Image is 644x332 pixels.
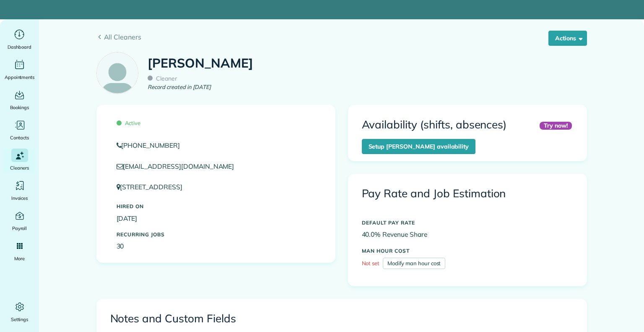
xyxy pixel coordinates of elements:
p: 40.0% Revenue Share [362,230,573,239]
a: Invoices [3,179,36,202]
span: All Cleaners [104,32,587,42]
a: All Cleaners [96,32,587,42]
a: Settings [3,300,36,324]
h5: DEFAULT PAY RATE [362,220,573,225]
span: Contacts [10,133,29,142]
a: [STREET_ADDRESS] [117,183,190,191]
a: Modify man hour cost [383,258,445,269]
p: 30 [117,241,315,251]
span: Appointments [5,73,35,81]
h3: Availability (shifts, absences) [362,119,507,131]
span: Payroll [12,224,27,233]
h5: Recurring Jobs [117,232,315,237]
a: Payroll [3,209,36,233]
a: Setup [PERSON_NAME] availability [362,139,476,154]
h3: Pay Rate and Job Estimation [362,188,573,200]
a: Appointments [3,58,36,81]
span: Cleaners [10,164,29,172]
a: Dashboard [3,28,36,51]
span: Not set [362,260,380,267]
a: Contacts [3,118,36,142]
h5: Hired On [117,204,315,209]
div: Try now! [540,122,572,130]
span: Cleaner [148,75,177,82]
span: Active [117,120,141,126]
h1: [PERSON_NAME] [148,56,253,70]
h5: MAN HOUR COST [362,248,573,254]
a: [PHONE_NUMBER] [117,141,315,150]
span: Settings [11,315,29,324]
h3: Notes and Custom Fields [110,313,573,325]
a: Cleaners [3,149,36,172]
span: Invoices [11,194,28,202]
span: More [14,254,25,263]
span: Bookings [10,103,29,112]
a: Bookings [3,88,36,112]
button: Actions [548,31,587,46]
span: Dashboard [8,43,31,51]
img: employee_icon-c2f8239691d896a72cdd9dc41cfb7b06f9d69bdd837a2ad469be8ff06ab05b5f.png [97,52,138,94]
p: [DATE] [117,214,315,223]
a: [EMAIL_ADDRESS][DOMAIN_NAME] [117,162,242,170]
em: Record created in [DATE] [148,83,210,91]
